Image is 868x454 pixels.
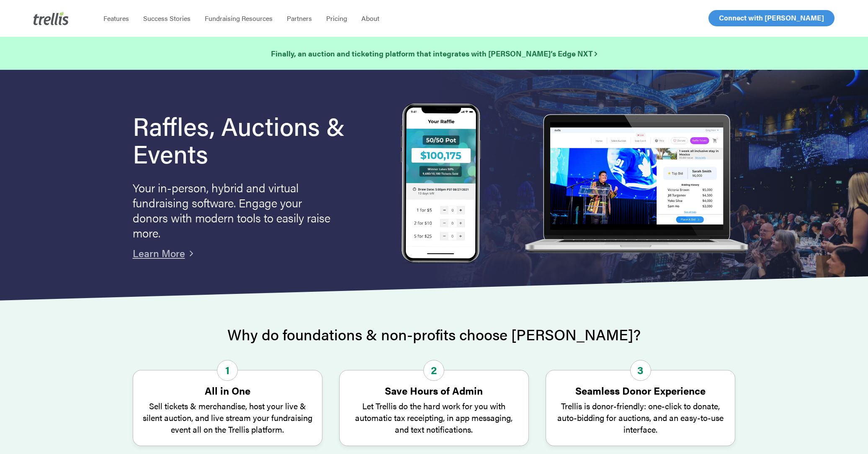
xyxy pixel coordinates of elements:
[33,12,69,25] img: Trellis
[319,14,354,23] a: Pricing
[133,326,736,343] h2: Why do foundations & non-profits choose [PERSON_NAME]?
[354,14,386,23] a: About
[205,383,250,398] strong: All in One
[361,13,379,23] span: About
[708,10,835,26] a: Connect with [PERSON_NAME]
[401,103,481,265] img: Trellis Raffles, Auctions and Event Fundraising
[520,114,752,254] img: rafflelaptop_mac_optim.png
[423,360,444,381] span: 2
[143,13,191,23] span: Success Stories
[287,13,312,23] span: Partners
[271,48,597,59] a: Finally, an auction and ticketing platform that integrates with [PERSON_NAME]’s Edge NXT
[630,360,651,381] span: 3
[205,13,273,23] span: Fundraising Resources
[142,400,314,435] p: Sell tickets & merchandise, host your live & silent auction, and live stream your fundraising eve...
[133,112,367,167] h1: Raffles, Auctions & Events
[217,360,238,381] span: 1
[575,383,706,398] strong: Seamless Donor Experience
[271,48,597,59] strong: Finally, an auction and ticketing platform that integrates with [PERSON_NAME]’s Edge NXT
[348,400,520,435] p: Let Trellis do the hard work for you with automatic tax receipting, in app messaging, and text no...
[96,14,136,23] a: Features
[103,13,129,23] span: Features
[133,246,185,260] a: Learn More
[326,13,347,23] span: Pricing
[280,14,319,23] a: Partners
[719,13,824,23] span: Connect with [PERSON_NAME]
[136,14,198,23] a: Success Stories
[385,383,483,398] strong: Save Hours of Admin
[554,400,726,435] p: Trellis is donor-friendly: one-click to donate, auto-bidding for auctions, and an easy-to-use int...
[133,180,334,240] p: Your in-person, hybrid and virtual fundraising software. Engage your donors with modern tools to ...
[198,14,280,23] a: Fundraising Resources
